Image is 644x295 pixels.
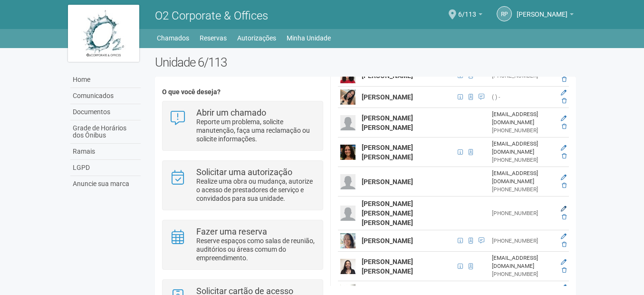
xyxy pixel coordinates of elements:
a: Excluir membro [562,182,567,189]
a: Anuncie sua marca [70,176,141,192]
strong: [PERSON_NAME] [PERSON_NAME] [362,258,413,275]
a: Fazer uma reserva Reserve espaços como salas de reunião, auditórios ou áreas comum do empreendime... [170,227,316,262]
div: [EMAIL_ADDRESS][DOMAIN_NAME] [492,254,554,270]
div: [EMAIL_ADDRESS][DOMAIN_NAME] [492,110,554,127]
a: Solicitar uma autorização Realize uma obra ou mudança, autorize o acesso de prestadores de serviç... [170,168,316,203]
img: user.png [340,174,356,189]
a: Excluir membro [562,123,567,130]
strong: [PERSON_NAME] [362,237,413,245]
a: Excluir membro [562,241,567,248]
img: user.png [340,233,356,248]
p: Reporte um problema, solicite manutenção, faça uma reclamação ou solicite informações. [196,118,316,143]
a: Comunicados [70,88,141,104]
a: Excluir membro [562,267,567,274]
a: [PERSON_NAME] [517,12,574,20]
span: Rossana Pugliese [517,1,567,18]
div: [PHONE_NUMBER] [492,127,554,135]
div: ( ) - [492,93,554,101]
strong: [PERSON_NAME] [PERSON_NAME] [362,144,413,161]
a: Excluir membro [562,214,567,220]
img: user.png [340,89,356,105]
h4: O que você deseja? [162,88,323,96]
a: Editar membro [561,174,567,181]
a: Minha Unidade [287,31,331,45]
a: Editar membro [561,206,567,212]
strong: [PERSON_NAME] [362,178,413,186]
div: [PHONE_NUMBER] [492,156,554,164]
a: Autorizações [237,31,276,45]
div: [PHONE_NUMBER] [492,270,554,278]
img: user.png [340,259,356,274]
a: Reservas [200,31,227,45]
div: [PHONE_NUMBER] [492,186,554,194]
a: Editar membro [561,259,567,265]
a: Ramais [70,144,141,160]
div: [PHONE_NUMBER] [492,237,554,245]
a: Editar membro [561,89,567,96]
a: Excluir membro [562,153,567,159]
div: [EMAIL_ADDRESS][DOMAIN_NAME] [492,140,554,156]
a: Editar membro [561,233,567,240]
div: [PHONE_NUMBER] [492,209,554,217]
p: Realize uma obra ou mudança, autorize o acesso de prestadores de serviço e convidados para sua un... [196,177,316,203]
a: Excluir membro [562,76,567,83]
a: RP [497,6,512,21]
p: Reserve espaços como salas de reunião, auditórios ou áreas comum do empreendimento. [196,236,316,262]
a: Documentos [70,104,141,120]
a: Excluir membro [562,98,567,104]
img: logo.jpg [68,5,139,62]
a: Grade de Horários dos Ônibus [70,120,141,144]
strong: [PERSON_NAME] [PERSON_NAME] [362,114,413,131]
img: user.png [340,115,356,130]
div: [EMAIL_ADDRESS][DOMAIN_NAME] [492,169,554,186]
strong: [PERSON_NAME] [362,93,413,101]
strong: Abrir um chamado [196,108,266,118]
a: Editar membro [561,284,567,291]
span: O2 Corporate & Offices [155,9,268,22]
a: 6/113 [458,12,482,20]
img: user.png [340,206,356,221]
a: Chamados [157,31,189,45]
a: LGPD [70,160,141,176]
strong: Solicitar uma autorização [196,167,292,177]
a: Home [70,72,141,88]
a: Abrir um chamado Reporte um problema, solicite manutenção, faça uma reclamação ou solicite inform... [170,108,316,143]
strong: Fazer uma reserva [196,226,267,236]
h2: Unidade 6/113 [155,55,577,69]
span: 6/113 [458,1,476,18]
a: Editar membro [561,145,567,151]
strong: [PERSON_NAME] [PERSON_NAME] [PERSON_NAME] [362,200,413,226]
img: user.png [340,145,356,160]
a: Editar membro [561,115,567,122]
